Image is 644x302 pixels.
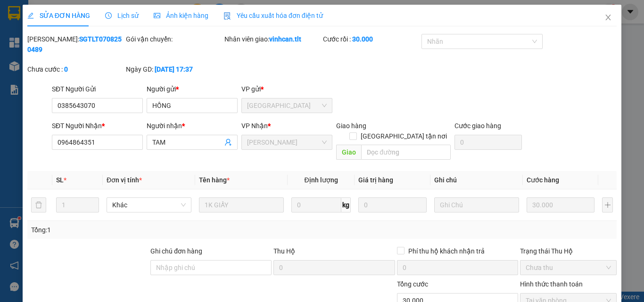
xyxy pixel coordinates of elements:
[430,171,523,189] th: Ghi chú
[323,34,420,44] div: Cước rồi :
[223,12,231,20] img: icon
[154,12,160,19] span: picture
[247,98,327,113] span: Sài Gòn
[358,176,393,184] span: Giá trị hàng
[336,122,366,130] span: Giao hàng
[52,84,143,94] div: SĐT Người Gửi
[520,280,583,288] label: Hình thức thanh toán
[247,135,327,149] span: Cao Tốc
[224,34,321,44] div: Nhân viên giao:
[126,34,223,44] div: Gói vận chuyển:
[150,247,202,255] label: Ghi chú đơn hàng
[352,35,373,43] b: 30.000
[527,176,559,184] span: Cước hàng
[358,197,426,212] input: 0
[64,65,68,73] b: 0
[602,197,613,212] button: plus
[454,122,501,130] label: Cước giao hàng
[126,64,223,74] div: Ngày GD:
[520,246,617,256] div: Trạng thái Thu Hộ
[357,131,451,141] span: [GEOGRAPHIC_DATA] tận nơi
[27,12,34,19] span: edit
[105,12,112,19] span: clock-circle
[223,12,323,19] span: Yêu cầu xuất hóa đơn điện tử
[397,280,428,288] span: Tổng cước
[105,12,139,19] span: Lịch sử
[31,225,249,235] div: Tổng: 1
[241,122,268,130] span: VP Nhận
[454,135,522,150] input: Cước giao hàng
[155,65,193,73] b: [DATE] 17:37
[107,176,142,184] span: Đơn vị tính
[527,197,594,212] input: 0
[27,12,90,19] span: SỬA ĐƠN HÀNG
[595,5,621,31] button: Close
[336,145,361,160] span: Giao
[147,121,238,131] div: Người nhận
[526,261,611,275] span: Chưa thu
[405,246,488,256] span: Phí thu hộ khách nhận trả
[154,12,208,19] span: Ảnh kiện hàng
[199,176,230,184] span: Tên hàng
[31,197,46,212] button: delete
[273,247,295,255] span: Thu Hộ
[56,176,64,184] span: SL
[199,197,284,212] input: VD: Bàn, Ghế
[241,84,332,94] div: VP gửi
[150,260,272,275] input: Ghi chú đơn hàng
[341,197,351,212] span: kg
[269,35,301,43] b: vinhcan.tlt
[304,176,338,184] span: Định lượng
[224,139,232,146] span: user-add
[27,34,124,55] div: [PERSON_NAME]:
[112,198,186,212] span: Khác
[361,145,451,160] input: Dọc đường
[604,14,612,21] span: close
[434,197,519,212] input: Ghi Chú
[27,64,124,74] div: Chưa cước :
[147,84,238,94] div: Người gửi
[52,121,143,131] div: SĐT Người Nhận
